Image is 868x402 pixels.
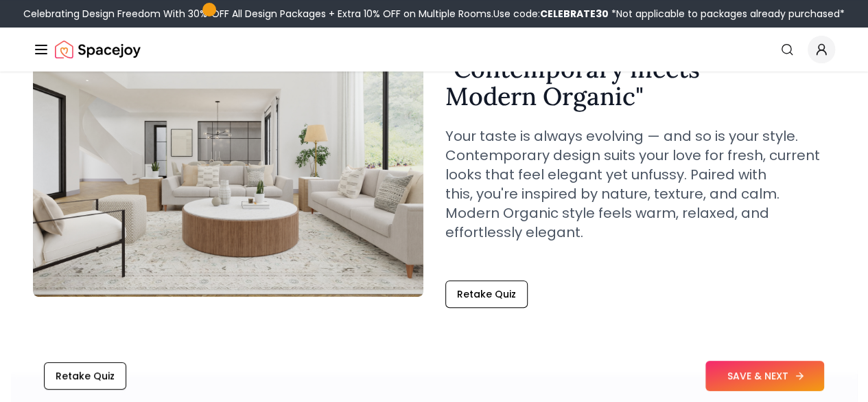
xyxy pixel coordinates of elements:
[705,361,824,391] button: SAVE & NEXT
[445,55,836,110] h2: " Contemporary meets Modern Organic "
[55,36,141,63] a: Spacejoy
[493,7,609,21] span: Use code:
[445,280,528,308] button: Retake Quiz
[33,22,423,297] img: Contemporary meets Modern Organic Style Example
[33,27,835,71] nav: Global
[44,362,126,390] button: Retake Quiz
[445,126,836,242] p: Your taste is always evolving — and so is your style. Contemporary design suits your love for fre...
[540,7,609,21] b: CELEBRATE30
[55,36,141,63] img: Spacejoy Logo
[609,7,845,21] span: *Not applicable to packages already purchased*
[23,7,845,21] div: Celebrating Design Freedom With 30% OFF All Design Packages + Extra 10% OFF on Multiple Rooms.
